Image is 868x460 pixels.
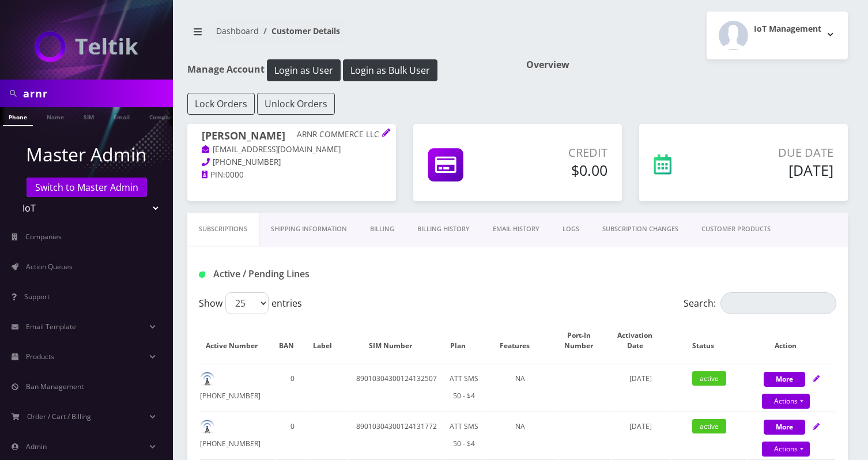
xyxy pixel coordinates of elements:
a: PIN: [202,169,225,181]
span: Support [24,292,50,301]
td: NA [483,412,558,458]
span: Admin [26,442,47,451]
th: Label: activate to sort column ascending [310,319,347,363]
span: Order / Cart / Billing [27,412,91,421]
img: default.png [200,372,214,386]
a: Name [41,107,70,125]
img: IoT [35,31,138,62]
th: Active Number: activate to sort column ascending [200,319,275,363]
td: [PHONE_NUMBER] [200,412,275,458]
a: SIM [78,107,100,125]
th: SIM Number: activate to sort column ascending [348,319,446,363]
h5: [DATE] [719,161,833,179]
td: 89010304300124132507 [348,364,446,410]
p: ARNR COMMERCE LLC [297,130,382,140]
a: Dashboard [216,25,259,36]
td: ATT SMS 50 - $4 [446,412,481,458]
p: Due Date [719,144,833,161]
span: [PHONE_NUMBER] [213,157,281,167]
td: 89010304300124131772 [348,412,446,458]
img: Active / Pending Lines [199,272,205,278]
a: SUBSCRIPTION CHANGES [591,213,690,246]
span: Products [26,352,54,361]
span: active [692,419,726,433]
li: Customer Details [259,25,340,37]
button: Login as User [267,59,341,81]
input: Search in Company [23,82,170,104]
td: ATT SMS 50 - $4 [446,364,481,410]
a: LOGS [551,213,591,246]
span: Action Queues [26,262,73,272]
a: Login as User [265,63,343,76]
th: Port-In Number: activate to sort column ascending [559,319,610,363]
a: Actions [762,394,810,409]
span: [DATE] [629,374,652,383]
button: Lock Orders [187,93,255,115]
a: EMAIL HISTORY [481,213,551,246]
span: [DATE] [629,421,652,431]
a: Email [108,107,135,125]
h2: IoT Management [754,24,821,34]
a: Billing [358,213,406,246]
a: Shipping Information [259,213,358,246]
td: 0 [276,412,309,458]
a: CUSTOMER PRODUCTS [690,213,782,246]
button: More [764,420,805,435]
td: 0 [276,364,309,410]
select: Showentries [225,292,269,314]
input: Search: [720,292,836,314]
th: Activation Date: activate to sort column ascending [612,319,670,363]
span: active [692,371,726,386]
h1: Manage Account [187,59,509,81]
a: Switch to Master Admin [27,178,147,197]
button: IoT Management [707,12,848,59]
span: Companies [25,232,62,242]
button: Unlock Orders [257,93,335,115]
th: Features: activate to sort column ascending [483,319,558,363]
td: NA [483,364,558,410]
th: Action: activate to sort column ascending [748,319,835,363]
th: Plan: activate to sort column ascending [446,319,481,363]
nav: breadcrumb [187,19,509,52]
a: Phone [3,107,33,126]
a: [EMAIL_ADDRESS][DOMAIN_NAME] [202,144,341,156]
h1: Overview [526,59,848,70]
a: Subscriptions [187,213,259,246]
span: Email Template [26,322,76,331]
th: Status: activate to sort column ascending [671,319,746,363]
label: Show entries [199,292,302,314]
label: Search: [684,292,836,314]
a: Login as Bulk User [343,63,437,76]
h1: Active / Pending Lines [199,269,400,280]
button: More [764,372,805,387]
span: 0000 [225,169,244,180]
td: [PHONE_NUMBER] [200,364,275,410]
th: BAN: activate to sort column ascending [276,319,309,363]
h5: $0.00 [510,161,607,179]
a: Company [144,107,182,125]
img: default.png [200,420,214,434]
h1: [PERSON_NAME] [202,130,382,144]
a: Actions [762,442,810,457]
a: Billing History [406,213,481,246]
p: Credit [510,144,607,161]
button: Login as Bulk User [343,59,437,81]
span: Ban Management [26,382,84,391]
